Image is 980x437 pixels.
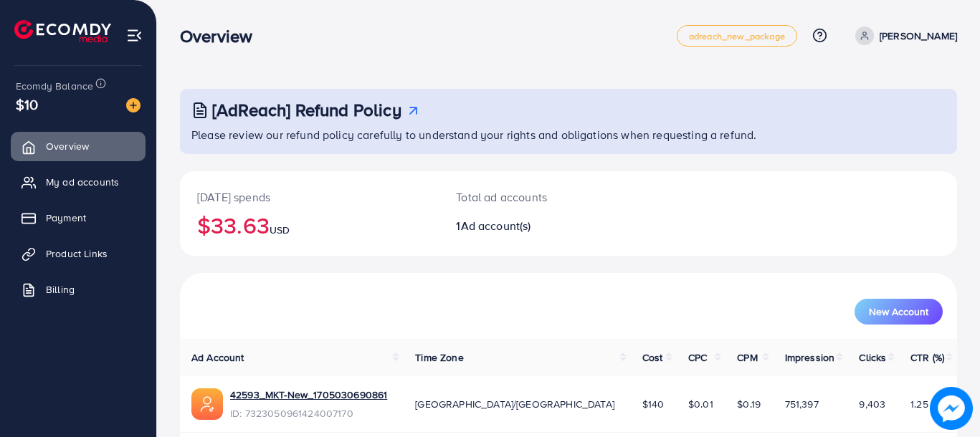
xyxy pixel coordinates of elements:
img: image [126,98,141,112]
span: $10 [16,94,38,115]
p: Total ad accounts [456,188,616,206]
span: Impression [785,350,835,365]
img: logo [14,20,111,42]
span: CPC [688,350,707,365]
span: adreach_new_package [689,32,785,41]
span: Payment [46,211,86,225]
h3: Overview [180,26,264,47]
h2: 1 [456,219,616,233]
p: Please review our refund policy carefully to understand your rights and obligations when requesti... [191,126,948,143]
span: Billing [46,282,75,297]
p: [PERSON_NAME] [880,27,957,44]
a: adreach_new_package [677,25,797,47]
span: Ad Account [191,350,244,365]
span: Time Zone [415,350,463,365]
span: USD [270,223,290,237]
span: My ad accounts [46,175,119,189]
p: [DATE] spends [197,188,422,206]
a: My ad accounts [11,168,146,196]
span: CPM [737,350,757,365]
span: New Account [869,307,928,317]
a: Billing [11,275,146,304]
span: Clicks [859,350,886,365]
span: ID: 7323050961424007170 [230,406,387,421]
span: CTR (%) [910,350,944,365]
span: Ad account(s) [461,218,531,234]
a: Payment [11,203,146,232]
a: Product Links [11,239,146,268]
span: Cost [642,350,663,365]
a: Overview [11,132,146,160]
a: [PERSON_NAME] [850,27,957,45]
a: 42593_MKT-New_1705030690861 [230,388,387,402]
img: ic-ads-acc.e4c84228.svg [191,388,223,420]
span: Overview [46,139,89,153]
h2: $33.63 [197,211,422,239]
img: image [930,387,973,430]
span: $140 [642,397,665,411]
span: $0.19 [737,397,761,411]
h3: [AdReach] Refund Policy [212,100,401,120]
span: 751,397 [785,397,819,411]
span: Product Links [46,246,108,261]
img: menu [126,27,143,44]
span: 1.25 [910,397,928,411]
button: New Account [855,299,943,325]
span: [GEOGRAPHIC_DATA]/[GEOGRAPHIC_DATA] [415,397,614,411]
span: 9,403 [859,397,885,411]
span: $0.01 [688,397,713,411]
span: Ecomdy Balance [16,79,93,93]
